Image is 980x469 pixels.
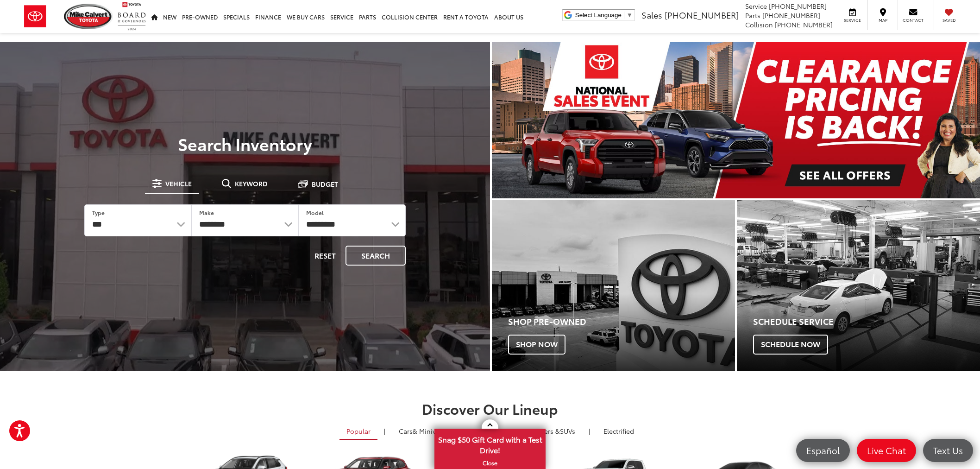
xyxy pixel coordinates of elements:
[435,430,545,458] span: Snag $50 Gift Card with a Test Drive!
[737,200,980,371] div: Toyota
[512,423,582,439] a: SUVs
[508,335,565,354] span: Shop Now
[575,12,633,19] a: Select Language​
[586,426,592,436] li: |
[492,42,980,198] section: Carousel section with vehicle pictures - may contain disclaimers.
[796,439,850,462] a: Español
[857,439,916,462] a: Live Chat
[413,426,444,436] span: & Minivan
[597,423,641,439] a: Electrified
[939,17,959,23] span: Saved
[929,444,967,456] span: Text Us
[745,11,760,20] span: Parts
[575,12,622,19] span: Select Language
[753,335,828,354] span: Schedule Now
[39,134,451,153] h3: Search Inventory
[163,401,817,416] h2: Discover Our Lineup
[92,209,105,216] label: Type
[165,180,192,187] span: Vehicle
[312,181,338,187] span: Budget
[235,180,268,187] span: Keyword
[492,42,980,198] img: Clearance Pricing Is Back
[641,9,662,21] span: Sales
[862,444,911,456] span: Live Chat
[64,4,113,29] img: Mike Calvert Toyota
[923,439,973,462] a: Text Us
[842,17,863,23] span: Service
[745,20,773,29] span: Collision
[873,17,893,23] span: Map
[199,209,214,216] label: Make
[762,11,820,20] span: [PHONE_NUMBER]
[307,246,344,266] button: Reset
[737,200,980,371] a: Schedule Service Schedule Now
[627,12,633,19] span: ▼
[903,17,923,23] span: Contact
[492,200,735,371] a: Shop Pre-Owned Shop Now
[802,444,844,456] span: Español
[392,423,451,439] a: Cars
[492,42,980,198] div: carousel slide number 1 of 1
[306,209,324,216] label: Model
[745,1,767,11] span: Service
[346,246,406,266] button: Search
[508,317,735,326] h4: Shop Pre-Owned
[775,20,833,29] span: [PHONE_NUMBER]
[382,426,388,436] li: |
[339,423,377,440] a: Popular
[769,1,827,11] span: [PHONE_NUMBER]
[492,200,735,371] div: Toyota
[665,9,739,21] span: [PHONE_NUMBER]
[753,317,980,326] h4: Schedule Service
